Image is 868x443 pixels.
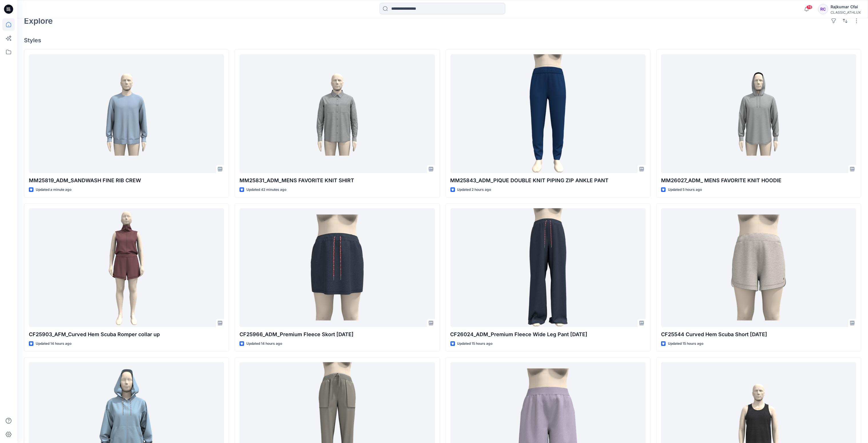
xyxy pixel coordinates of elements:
[246,341,282,347] p: Updated 14 hours ago
[24,16,53,25] h2: Explore
[240,208,435,327] a: CF25966_ADM_Premium Fleece Skort 29AUG25
[240,330,435,338] p: CF25966_ADM_Premium Fleece Skort [DATE]
[661,54,856,173] a: MM26027_ADM_ MENS FAVORITE KNIT HOODIE
[450,208,646,327] a: CF26024_ADM_Premium Fleece Wide Leg Pant 29AUG25
[831,3,861,10] div: Rajkumar Cfai
[661,330,856,338] p: CF25544 Curved Hem Scuba Short [DATE]
[806,5,813,9] span: 78
[36,341,71,347] p: Updated 14 hours ago
[661,208,856,327] a: CF25544 Curved Hem Scuba Short 29AUG25
[246,187,286,193] p: Updated 42 minutes ago
[831,10,861,15] div: CLASSIC_ATHLUX
[36,187,71,193] p: Updated a minute ago
[818,4,828,14] div: RC
[457,187,491,193] p: Updated 2 hours ago
[457,341,493,347] p: Updated 15 hours ago
[29,177,224,185] p: MM25819_ADM_SANDWASH FINE RIB CREW
[450,54,646,173] a: MM25843_ADM_PIQUE DOUBLE KNIT PIPING ZIP ANKLE PANT
[29,330,224,338] p: CF25903_AFM_Curved Hem Scuba Romper collar up
[240,177,435,185] p: MM25831_ADM_MENS FAVORITE KNIT SHIRT
[450,330,646,338] p: CF26024_ADM_Premium Fleece Wide Leg Pant [DATE]
[668,187,702,193] p: Updated 5 hours ago
[29,208,224,327] a: CF25903_AFM_Curved Hem Scuba Romper collar up
[24,37,861,44] h4: Styles
[240,54,435,173] a: MM25831_ADM_MENS FAVORITE KNIT SHIRT
[29,54,224,173] a: MM25819_ADM_SANDWASH FINE RIB CREW
[661,177,856,185] p: MM26027_ADM_ MENS FAVORITE KNIT HOODIE
[450,177,646,185] p: MM25843_ADM_PIQUE DOUBLE KNIT PIPING ZIP ANKLE PANT
[668,341,703,347] p: Updated 15 hours ago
